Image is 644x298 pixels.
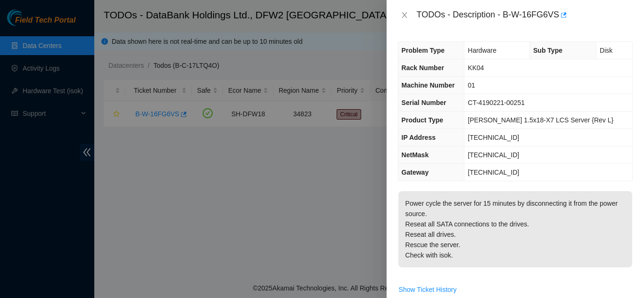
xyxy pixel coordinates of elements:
[398,191,632,267] p: Power cycle the server for 15 minutes by disconnecting it from the power source. Reseat all SATA ...
[402,64,444,72] span: Rack Number
[533,47,562,54] span: Sub Type
[399,284,457,295] span: Show Ticket History
[468,116,613,124] span: [PERSON_NAME] 1.5x18-X7 LCS Server {Rev L}
[468,81,475,89] span: 01
[402,151,429,159] span: NetMask
[402,134,436,141] span: IP Address
[468,151,519,159] span: [TECHNICAL_ID]
[401,11,408,19] span: close
[468,134,519,141] span: [TECHNICAL_ID]
[402,116,443,124] span: Product Type
[398,282,457,297] button: Show Ticket History
[468,99,525,106] span: CT-4190221-00251
[468,169,519,176] span: [TECHNICAL_ID]
[600,47,612,54] span: Disk
[398,11,411,20] button: Close
[402,169,429,176] span: Gateway
[402,47,445,54] span: Problem Type
[468,47,496,54] span: Hardware
[402,99,446,106] span: Serial Number
[468,64,484,72] span: KK04
[402,81,455,89] span: Machine Number
[417,8,633,23] div: TODOs - Description - B-W-16FG6VS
